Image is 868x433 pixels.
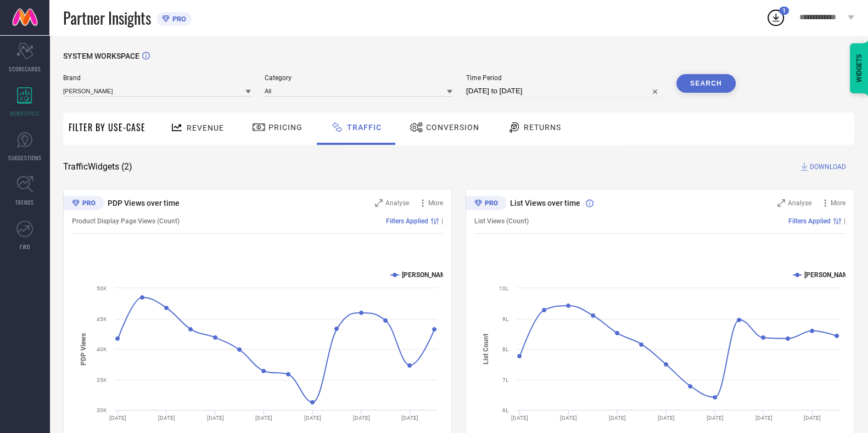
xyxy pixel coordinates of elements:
[804,271,854,279] text: [PERSON_NAME]
[441,217,443,225] span: |
[788,199,811,207] span: Analyse
[782,7,786,14] span: 1
[207,415,224,421] text: [DATE]
[609,415,626,421] text: [DATE]
[255,415,272,421] text: [DATE]
[502,316,509,322] text: 9L
[676,74,736,93] button: Search
[788,217,831,225] span: Filters Applied
[109,415,126,421] text: [DATE]
[560,415,577,421] text: [DATE]
[97,316,107,322] text: 45K
[20,243,30,251] span: FWD
[170,15,186,23] span: PRO
[524,123,561,132] span: Returns
[347,123,382,132] span: Traffic
[777,199,785,207] svg: Zoom
[8,154,42,162] span: SUGGESTIONS
[831,199,845,207] span: More
[810,161,846,172] span: DOWNLOAD
[466,196,506,212] div: Premium
[97,285,107,291] text: 50K
[502,377,509,383] text: 7L
[80,333,87,365] tspan: PDP Views
[502,346,509,352] text: 8L
[63,7,151,29] span: Partner Insights
[268,123,303,132] span: Pricing
[97,346,107,352] text: 40K
[97,377,107,383] text: 35K
[353,415,370,421] text: [DATE]
[63,196,104,212] div: Premium
[474,217,529,225] span: List Views (Count)
[510,199,580,207] span: List Views over time
[63,74,251,82] span: Brand
[375,199,383,207] svg: Zoom
[10,109,40,117] span: WORKSPACE
[108,199,180,207] span: PDP Views over time
[63,52,139,60] span: SYSTEM WORKSPACE
[158,415,175,421] text: [DATE]
[658,415,675,421] text: [DATE]
[187,123,224,132] span: Revenue
[9,65,41,73] span: SCORECARDS
[304,415,321,421] text: [DATE]
[402,271,452,279] text: [PERSON_NAME]
[428,199,443,207] span: More
[707,415,724,421] text: [DATE]
[482,334,490,364] tspan: List Count
[511,415,528,421] text: [DATE]
[401,415,418,421] text: [DATE]
[385,199,409,207] span: Analyse
[499,285,509,291] text: 10L
[15,198,34,206] span: TRENDS
[97,407,107,413] text: 30K
[844,217,845,225] span: |
[804,415,821,421] text: [DATE]
[69,121,145,134] span: Filter By Use-Case
[72,217,180,225] span: Product Display Page Views (Count)
[766,8,786,27] div: Open download list
[466,74,663,82] span: Time Period
[466,85,663,98] input: Select time period
[426,123,479,132] span: Conversion
[265,74,452,82] span: Category
[502,407,509,413] text: 6L
[63,161,132,172] span: Traffic Widgets ( 2 )
[755,415,772,421] text: [DATE]
[386,217,428,225] span: Filters Applied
